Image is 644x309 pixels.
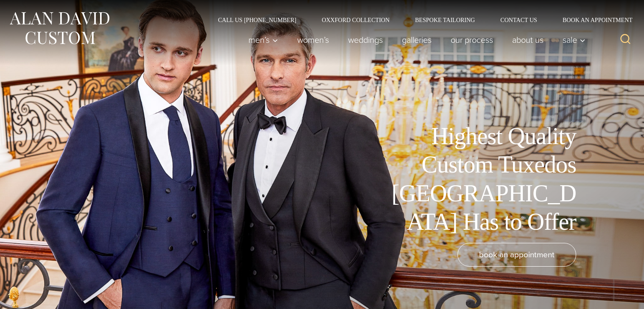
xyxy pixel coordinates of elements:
[441,31,503,48] a: Our Process
[8,9,110,47] img: Alan David Custom
[239,31,590,48] nav: Primary Navigation
[457,243,576,267] a: book an appointment
[205,17,309,23] a: Call Us [PHONE_NUMBER]
[385,122,576,236] h1: Highest Quality Custom Tuxedos [GEOGRAPHIC_DATA] Has to Offer
[503,31,553,48] a: About Us
[248,36,278,44] span: Men’s
[479,248,555,261] span: book an appointment
[550,17,636,23] a: Book an Appointment
[205,17,636,23] nav: Secondary Navigation
[563,36,585,44] span: Sale
[402,17,488,23] a: Bespoke Tailoring
[309,17,402,23] a: Oxxford Collection
[288,31,339,48] a: Women’s
[488,17,550,23] a: Contact Us
[615,30,636,50] button: View Search Form
[339,31,393,48] a: weddings
[393,31,441,48] a: Galleries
